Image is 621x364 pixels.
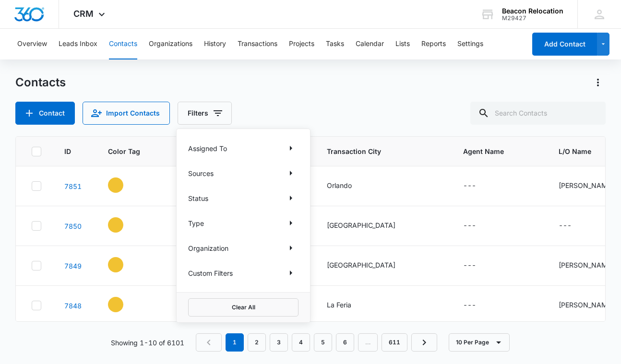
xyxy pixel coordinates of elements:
button: Lists [395,29,410,59]
button: Show Custom Filters filters [283,265,299,281]
div: [PERSON_NAME] [559,260,614,270]
button: Projects [289,29,314,59]
button: Clear All [188,298,299,317]
div: - - Select to Edit Field [108,297,141,312]
div: account name [502,7,563,15]
div: --- [463,300,476,311]
button: Show Sources filters [283,165,299,181]
p: Organization [188,243,228,253]
div: --- [463,220,476,232]
div: [GEOGRAPHIC_DATA] [327,220,395,230]
em: 1 [226,333,244,352]
button: Overview [17,29,47,59]
p: Status [188,193,208,203]
a: Page 611 [382,333,407,352]
div: Orlando [327,180,352,190]
a: Page 6 [336,333,354,352]
a: Navigate to contact details page for Brandon Horacek - CO [64,222,82,230]
a: Page 2 [248,333,266,352]
button: Settings [457,29,483,59]
div: - - Select to Edit Field [108,217,141,233]
div: --- [559,220,572,232]
div: --- [463,260,476,271]
div: - - Select to Edit Field [108,177,141,193]
div: Transaction City - La Feria - Select to Edit Field [327,300,369,311]
div: Transaction City - Raleigh - Select to Edit Field [327,260,413,271]
button: 10 Per Page [449,333,510,352]
button: Leads Inbox [59,29,97,59]
button: Show Assigned To filters [283,141,299,156]
p: Custom Filters [188,268,233,278]
div: - - Select to Edit Field [108,257,141,272]
div: L/O Name - - Select to Edit Field [559,220,589,232]
div: Agent Name - - Select to Edit Field [463,220,493,232]
div: Agent Name - - Select to Edit Field [463,260,493,271]
button: Organizations [149,29,192,59]
button: Import Contacts [83,102,170,125]
button: Calendar [356,29,384,59]
button: Show Type filters [283,215,299,231]
button: History [204,29,226,59]
a: Page 4 [292,333,310,352]
button: Transactions [238,29,277,59]
div: Agent Name - - Select to Edit Field [463,180,493,192]
span: Transaction City [327,146,440,156]
p: Assigned To [188,143,227,153]
button: Tasks [326,29,344,59]
h1: Contacts [15,75,66,90]
a: Navigate to contact details page for Dustin Sloop - NC [64,262,82,270]
div: Agent Name - - Select to Edit Field [463,300,493,311]
div: [PERSON_NAME] [559,300,614,310]
button: Actions [590,75,606,90]
div: account id [502,15,563,22]
button: Reports [421,29,446,59]
div: Transaction City - Orlando - Select to Edit Field [327,180,369,192]
p: Type [188,218,204,228]
button: Add Contact [15,102,75,125]
p: Showing 1-10 of 6101 [111,338,184,348]
span: Color Tag [108,146,140,156]
button: Add Contact [532,33,597,56]
nav: Pagination [196,333,437,352]
div: [GEOGRAPHIC_DATA] [327,260,395,270]
button: Filters [178,102,232,125]
a: Navigate to contact details page for Darryl Green - FL [64,182,82,190]
a: Navigate to contact details page for Malcolm Jones - TX [64,302,82,310]
div: Transaction City - Denver - Select to Edit Field [327,220,413,232]
p: Sources [188,168,214,178]
button: Show Organization filters [283,240,299,256]
div: [PERSON_NAME] [559,180,614,190]
a: Page 3 [270,333,288,352]
button: Contacts [109,29,137,59]
div: La Feria [327,300,351,310]
div: --- [463,180,476,192]
span: CRM [73,9,94,19]
span: ID [64,146,71,156]
button: Show Status filters [283,190,299,206]
a: Next Page [411,333,437,352]
input: Search Contacts [470,102,606,125]
a: Page 5 [314,333,332,352]
span: Agent Name [463,146,536,156]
